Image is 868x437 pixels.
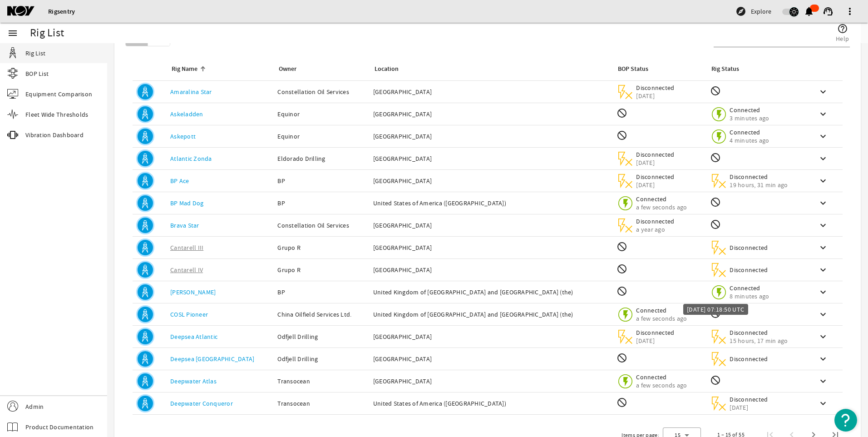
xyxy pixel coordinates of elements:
div: [GEOGRAPHIC_DATA] [373,154,610,163]
a: Rigsentry [48,7,75,16]
div: Rig List [30,29,64,38]
mat-icon: keyboard_arrow_down [818,353,829,364]
div: Location [375,64,399,74]
button: Open Resource Center [834,409,857,432]
button: more_vert [839,0,861,22]
div: Constellation Oil Services [277,87,365,96]
div: [GEOGRAPHIC_DATA] [373,109,610,119]
div: United Kingdom of [GEOGRAPHIC_DATA] and [GEOGRAPHIC_DATA] (the) [373,288,610,297]
span: Connected [730,284,769,292]
mat-icon: keyboard_arrow_down [818,198,829,209]
div: Owner [277,64,362,74]
mat-icon: keyboard_arrow_down [818,86,829,97]
div: Equinor [277,132,365,141]
span: Disconnected [636,328,675,337]
mat-icon: keyboard_arrow_down [818,309,829,320]
mat-icon: keyboard_arrow_down [818,398,829,409]
a: Deepsea Atlantic [170,333,217,341]
span: [DATE] [636,92,675,100]
button: Collapse All [285,28,335,45]
span: Connected [730,106,769,114]
div: United States of America ([GEOGRAPHIC_DATA]) [373,399,610,408]
button: Explore [732,4,775,19]
span: Connected [730,128,769,136]
span: Disconnected [730,328,788,337]
a: Askeladden [170,110,203,118]
div: Transocean [277,377,365,386]
span: 3 minutes ago [730,114,769,122]
span: Disconnected [730,395,768,403]
span: Vibration Dashboard [25,130,84,139]
div: Eldorado Drilling [277,154,365,163]
mat-icon: Rig Monitoring not available for this rig [710,85,721,96]
span: [DATE] [636,159,675,167]
a: Amaralina Star [170,88,212,96]
mat-icon: keyboard_arrow_down [818,264,829,275]
div: [GEOGRAPHIC_DATA] [373,176,610,185]
mat-icon: keyboard_arrow_down [818,376,829,387]
a: Askepott [170,132,196,140]
div: [GEOGRAPHIC_DATA] [373,132,610,141]
span: BOP List [25,69,49,78]
div: Grupo R [277,243,365,252]
div: [GEOGRAPHIC_DATA] [373,221,610,230]
div: Grupo R [277,265,365,274]
span: Disconnected [730,266,768,274]
span: Connected [636,306,687,314]
div: [GEOGRAPHIC_DATA] [373,354,610,363]
a: Brava Star [170,221,199,229]
span: 15 hours, 17 min ago [730,337,788,345]
span: Equipment Comparison [25,89,92,99]
mat-icon: BOP Monitoring not available for this rig [616,108,627,119]
div: BOP Status [618,64,648,74]
span: a few seconds ago [636,203,687,211]
a: COSL Pioneer [170,310,208,318]
mat-icon: help_outline [837,23,848,34]
a: BP Mad Dog [170,199,204,207]
mat-icon: keyboard_arrow_down [818,287,829,298]
span: 4 minutes ago [730,136,769,144]
mat-icon: support_agent [823,6,833,17]
mat-icon: keyboard_arrow_down [818,131,829,142]
mat-icon: explore [735,6,746,17]
span: [DATE] [636,337,675,345]
div: [GEOGRAPHIC_DATA] [373,377,610,386]
span: Disconnected [636,173,675,181]
div: Odfjell Drilling [277,354,365,363]
mat-icon: keyboard_arrow_down [818,242,829,253]
mat-icon: BOP Monitoring not available for this rig [616,286,627,297]
div: BP [277,288,365,297]
mat-icon: keyboard_arrow_down [818,220,829,231]
div: BP [277,176,365,185]
span: Connected [636,195,687,203]
div: United Kingdom of [GEOGRAPHIC_DATA] and [GEOGRAPHIC_DATA] (the) [373,310,610,319]
span: Disconnected [636,217,675,225]
span: [DATE] [730,403,768,412]
span: Disconnected [730,355,768,363]
mat-icon: menu [7,28,18,39]
div: [GEOGRAPHIC_DATA] [373,243,610,252]
div: Owner [279,64,296,74]
a: Atlantic Zonda [170,154,212,163]
mat-icon: keyboard_arrow_down [818,109,829,119]
a: Cantarell IV [170,266,203,274]
div: China Oilfield Services Ltd. [277,310,365,319]
a: Cantarell III [170,243,203,252]
div: Rig Name [170,64,266,74]
span: a few seconds ago [636,381,687,389]
span: Fleet Wide Thresholds [25,110,88,119]
span: Disconnected [636,84,675,92]
span: Help [836,34,849,43]
span: Connected [636,373,687,381]
span: a year ago [636,225,675,233]
div: Rig Status [711,64,739,74]
mat-icon: keyboard_arrow_down [818,331,829,342]
div: Transocean [277,399,365,408]
mat-icon: keyboard_arrow_down [818,175,829,186]
mat-icon: BOP Monitoring not available for this rig [616,241,627,252]
div: Constellation Oil Services [277,221,365,230]
mat-icon: BOP Monitoring not available for this rig [616,130,627,141]
a: Deepwater Conqueror [170,399,233,407]
div: Odfjell Drilling [277,332,365,341]
mat-icon: Rig Monitoring not available for this rig [710,219,721,230]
